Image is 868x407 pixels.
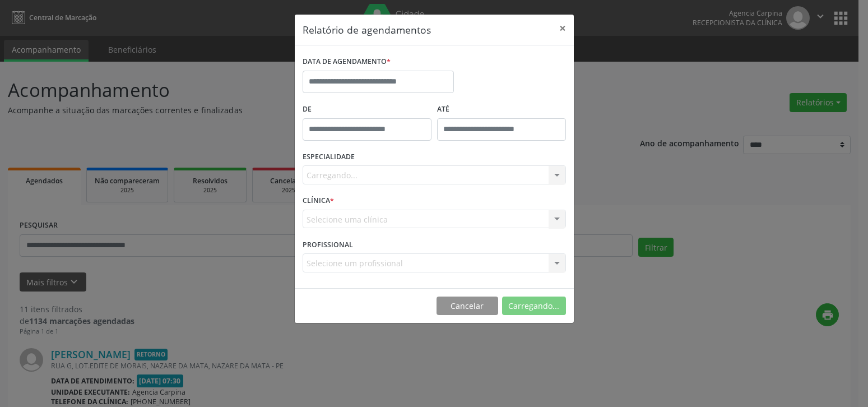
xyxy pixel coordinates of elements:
[303,22,431,37] h5: Relatório de agendamentos
[303,236,353,253] label: PROFISSIONAL
[303,101,431,118] label: De
[303,192,334,210] label: CLÍNICA
[437,297,498,316] button: Cancelar
[437,101,566,118] label: ATÉ
[303,149,355,166] label: ESPECIALIDADE
[303,53,391,71] label: DATA DE AGENDAMENTO
[502,297,566,316] button: Carregando...
[551,15,574,42] button: Close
